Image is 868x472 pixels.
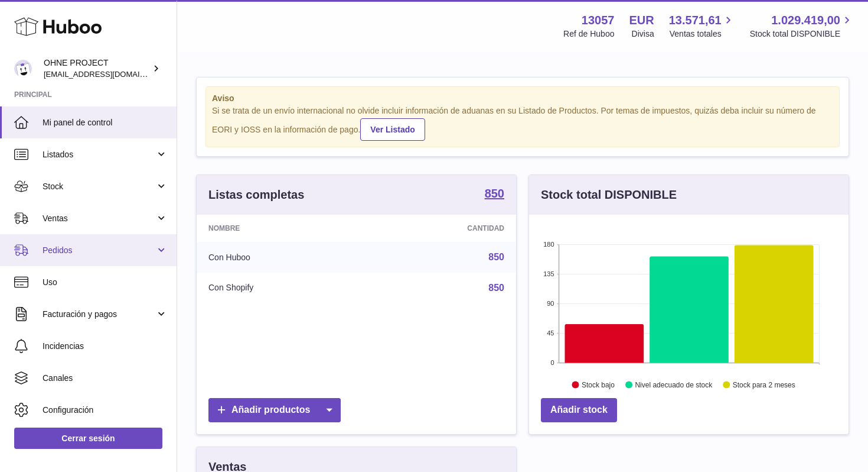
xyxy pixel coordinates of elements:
a: 850 [488,283,504,293]
span: 1.029.419,00 [771,12,840,28]
span: Configuración [43,405,168,416]
span: Stock [43,181,155,192]
h3: Listas completas [208,187,304,203]
span: Stock total DISPONIBLE [750,28,854,40]
text: Stock para 2 meses [733,380,795,389]
th: Nombre [197,215,366,242]
a: 1.029.419,00 Stock total DISPONIBLE [750,12,854,40]
span: Listados [43,149,155,160]
span: Mi panel de control [43,117,168,128]
strong: 850 [485,187,504,199]
td: Con Huboo [197,242,366,273]
div: Ref de Huboo [563,28,614,40]
a: Añadir productos [208,398,341,422]
text: 0 [550,359,554,366]
span: 13.571,61 [669,12,722,28]
div: OHNE PROJECT [44,57,150,80]
span: Facturación y pagos [43,309,155,320]
a: Ver Listado [360,118,425,141]
td: Con Shopify [197,273,366,303]
h3: Stock total DISPONIBLE [541,187,677,203]
text: 180 [543,241,554,248]
text: 90 [547,300,554,307]
a: Añadir stock [541,398,617,422]
span: Pedidos [43,245,155,256]
div: Divisa [632,28,654,40]
span: Canales [43,373,168,384]
span: [EMAIL_ADDRESS][DOMAIN_NAME] [44,69,174,79]
strong: EUR [629,12,654,28]
text: Nivel adecuado de stock [635,380,713,389]
strong: 13057 [582,12,615,28]
div: Si se trata de un envío internacional no olvide incluir información de aduanas en su Listado de P... [212,105,833,141]
img: support@ohneproject.com [14,60,32,77]
a: Cerrar sesión [14,428,162,449]
text: 45 [547,329,554,337]
span: Uso [43,277,168,288]
text: Stock bajo [582,380,615,389]
span: Incidencias [43,341,168,352]
a: 850 [488,252,504,262]
a: 13.571,61 Ventas totales [669,12,735,40]
th: Cantidad [366,215,516,242]
strong: Aviso [212,93,833,104]
text: 135 [543,270,554,277]
span: Ventas totales [670,28,735,40]
a: 850 [485,187,504,202]
span: Ventas [43,213,155,224]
